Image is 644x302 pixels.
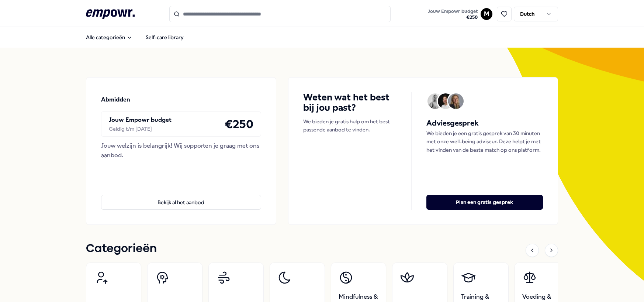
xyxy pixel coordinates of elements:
[428,8,478,14] span: Jouw Empowr budget
[428,14,478,20] span: € 250
[80,30,190,45] nav: Main
[101,141,261,160] div: Jouw welzijn is belangrijk! Wij supporten je graag met ons aanbod.
[303,117,397,134] p: We bieden je gratis hulp om het best passende aanbod te vinden.
[101,95,130,104] p: Abmidden
[426,195,543,210] button: Plan een gratis gesprek
[169,6,391,22] input: Search for products, categories or subcategories
[426,117,543,129] h5: Adviesgesprek
[140,30,190,45] a: Self-care library
[101,183,261,210] a: Bekijk al het aanbod
[481,8,492,20] button: M
[448,93,464,109] img: Avatar
[86,240,157,258] h1: Categorieën
[109,115,172,125] p: Jouw Empowr budget
[101,195,261,210] button: Bekijk al het aanbod
[303,92,397,113] h4: Weten wat het best bij jou past?
[426,7,479,22] button: Jouw Empowr budget€250
[109,125,172,133] div: Geldig t/m [DATE]
[426,129,543,154] p: We bieden je een gratis gesprek van 30 minuten met onze well-being adviseur. Deze helpt je met he...
[80,30,138,45] button: Alle categorieën
[438,93,453,109] img: Avatar
[225,115,253,133] h4: € 250
[425,6,481,22] a: Jouw Empowr budget€250
[427,93,443,109] img: Avatar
